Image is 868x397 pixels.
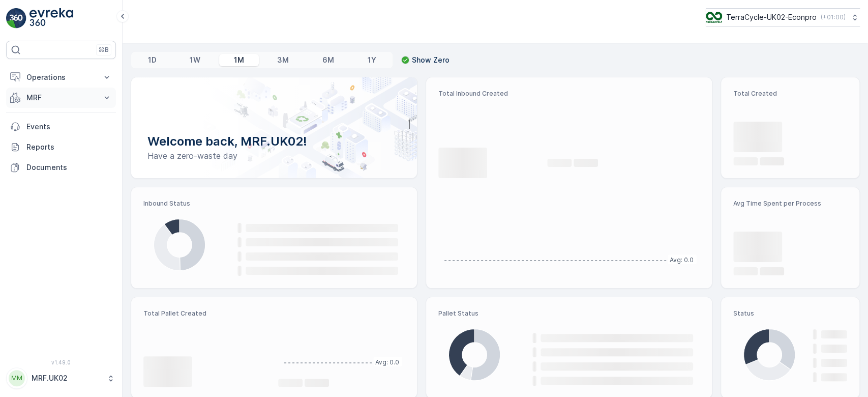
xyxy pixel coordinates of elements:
a: Reports [6,137,116,157]
p: Avg Time Spent per Process [733,200,847,208]
p: Have a zero-waste day [147,150,401,162]
p: Total Pallet Created [143,309,270,318]
span: v 1.49.0 [6,359,116,365]
p: Inbound Status [143,200,405,208]
p: TerraCycle-UK02-Econpro [726,12,817,22]
img: logo_light-DOdMpM7g.png [29,8,73,29]
p: MRF.UK02 [32,373,102,383]
button: MMMRF.UK02 [6,367,116,389]
p: Operations [26,72,96,82]
p: Events [26,122,112,132]
p: 6M [322,55,334,65]
button: MRF [6,88,116,108]
p: Show Zero [412,55,450,65]
p: ⌘B [99,46,109,54]
a: Documents [6,157,116,178]
img: terracycle_logo_wKaHoWT.png [706,12,722,23]
p: Total Created [733,90,847,98]
a: Events [6,117,116,137]
p: Total Inbound Created [438,90,700,98]
div: MM [9,370,25,386]
p: 1M [234,55,244,65]
p: Pallet Status [438,309,700,318]
button: Operations [6,67,116,88]
p: Reports [26,142,112,152]
p: 3M [277,55,289,65]
p: ( +01:00 ) [821,13,846,21]
p: MRF [26,93,96,103]
img: logo [6,8,26,29]
p: 1Y [367,55,376,65]
p: Welcome back, MRF.UK02! [147,133,401,150]
p: Status [733,309,847,318]
p: Documents [26,162,112,173]
p: 1W [190,55,200,65]
button: TerraCycle-UK02-Econpro(+01:00) [706,8,860,26]
p: 1D [148,55,157,65]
